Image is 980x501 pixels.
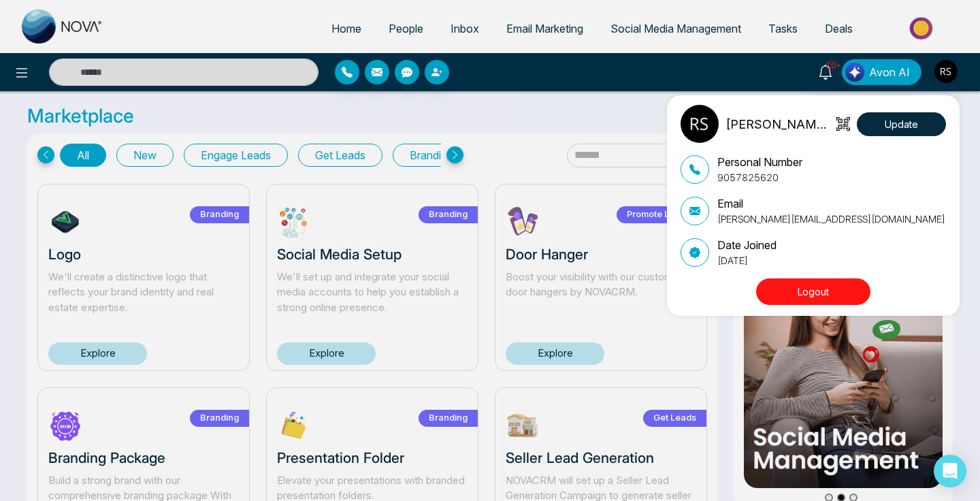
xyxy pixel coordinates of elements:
p: Date Joined [717,237,777,253]
p: Personal Number [717,154,802,170]
p: Email [717,195,945,212]
p: [DATE] [717,253,777,268]
p: [PERSON_NAME] [PERSON_NAME] [725,115,832,133]
p: 9057825620 [717,170,802,184]
p: [PERSON_NAME][EMAIL_ADDRESS][DOMAIN_NAME] [717,212,945,226]
button: Logout [756,278,870,305]
button: Update [857,112,946,136]
div: Open Intercom Messenger [934,455,966,487]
